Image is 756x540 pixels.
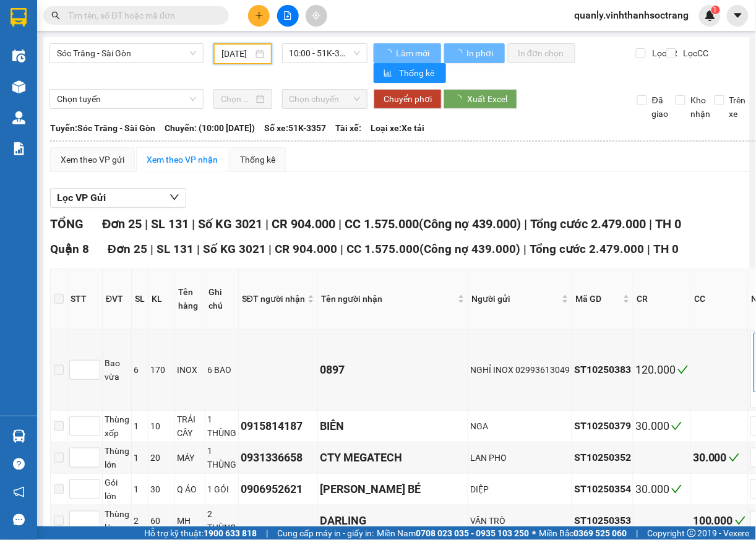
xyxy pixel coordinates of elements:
span: Lọc VP Gửi [57,190,106,205]
span: SL 131 [151,216,189,231]
div: DARLING [320,512,466,529]
div: LAN PHO [470,451,570,465]
span: Công nợ 439.000 [423,216,517,231]
span: Loại xe: Xe tải [371,121,424,135]
img: warehouse-icon [12,80,25,93]
span: check [729,452,740,463]
button: Chuyển phơi [374,89,442,109]
span: | [266,526,268,540]
td: ST10250352 [572,442,634,474]
button: In phơi [444,43,505,63]
td: ST10250379 [572,411,634,442]
div: INOX [177,363,203,377]
span: ) [517,216,521,231]
span: Tên người nhận [321,292,455,306]
span: search [51,11,60,20]
button: caret-down [727,5,749,27]
span: SL 131 [157,242,194,256]
div: 6 [134,363,146,377]
span: Cung cấp máy in - giấy in: [277,526,374,540]
span: Đơn 25 [108,242,147,256]
span: Lọc CC [678,46,710,60]
span: Chọn tuyến [57,90,196,108]
span: CC 1.575.000 [345,216,419,231]
span: message [13,514,25,526]
span: Đơn 25 [102,216,142,231]
button: bar-chartThống kê [374,63,446,83]
span: | [145,216,148,231]
span: | [150,242,153,256]
div: 30 [150,482,173,496]
button: Xuất Excel [444,89,517,109]
img: warehouse-icon [12,49,25,62]
td: CTY MEGATECH [318,442,468,474]
span: Tổng cước 2.479.000 [530,242,645,256]
button: aim [306,5,327,27]
span: loading [453,95,467,103]
div: 2 [134,514,146,528]
img: logo-vxr [11,8,27,27]
div: VĂN TRÒ [470,514,570,528]
div: 0915814187 [241,418,316,435]
span: quanly.vinhthanhsoctrang [565,7,699,23]
span: aim [312,11,320,20]
div: 20 [150,451,173,465]
span: | [265,216,268,231]
span: | [197,242,200,256]
span: Số KG 3021 [198,216,262,231]
div: Thùng xốp [105,413,129,440]
img: solution-icon [12,142,25,155]
span: Người gửi [471,292,559,306]
span: Miền Nam [377,526,529,540]
span: file-add [283,11,292,20]
button: In đơn chọn [508,43,575,63]
span: Tổng cước 2.479.000 [530,216,646,231]
strong: 0369 525 060 [574,528,627,538]
span: down [170,192,179,202]
th: ĐVT [103,268,132,330]
span: TH 0 [655,216,681,231]
input: Tìm tên, số ĐT hoặc mã đơn [68,9,214,22]
th: STT [67,268,103,330]
td: 0906952621 [239,474,318,505]
span: ( [420,242,424,256]
div: Bao vừa [105,356,129,384]
div: 1 GÓI [207,482,236,496]
div: 30.000 [693,449,746,466]
div: 60 [150,514,173,528]
span: Số KG 3021 [203,242,266,256]
div: TRÁI CÂY [177,413,203,440]
span: Chuyến: (10:00 [DATE]) [165,121,255,135]
span: Tài xế: [335,121,361,135]
span: Mã GD [575,292,621,306]
span: check [735,515,746,526]
th: Tên hàng [175,268,205,330]
span: notification [13,486,25,498]
div: 30.000 [635,418,689,435]
th: CC [691,268,749,330]
div: MÁY [177,451,203,465]
div: ST10250353 [574,513,631,528]
div: 2 THÙNG [207,507,236,534]
span: | [524,216,527,231]
div: DIỆP [470,482,570,496]
span: caret-down [732,10,744,21]
div: 0906952621 [241,481,316,498]
span: Chọn chuyến [290,90,361,108]
div: 1 [134,451,146,465]
td: ST10250353 [572,505,634,537]
span: ) [517,242,521,256]
div: Q ÁO [177,482,203,496]
span: Sóc Trăng - Sài Gòn [57,44,196,62]
div: 120.000 [635,361,689,379]
span: | [338,216,341,231]
div: CTY MEGATECH [320,449,466,466]
div: MH [177,514,203,528]
div: 1 [134,419,146,433]
td: DARLING [318,505,468,537]
div: Xem theo VP gửi [61,153,124,166]
img: warehouse-icon [12,111,25,124]
span: In phơi [466,46,495,60]
span: loading [384,49,394,58]
th: CR [634,268,691,330]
